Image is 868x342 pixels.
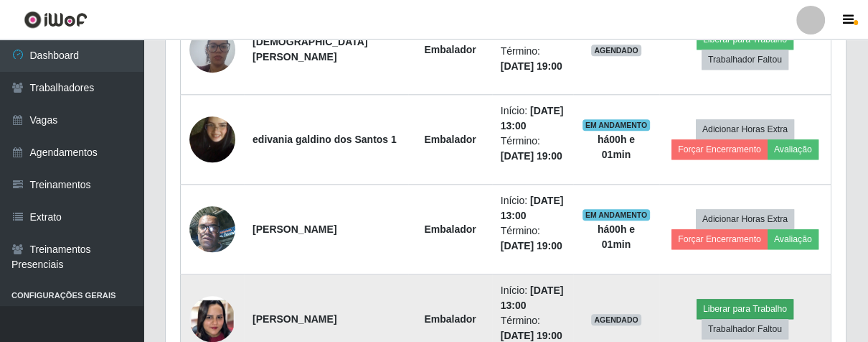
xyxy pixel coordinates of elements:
[501,330,562,341] time: [DATE] 19:00
[501,195,564,221] time: [DATE] 13:00
[24,11,88,29] img: CoreUI Logo
[591,314,641,325] span: AGENDADO
[253,134,397,145] strong: edivania galdino dos Santos 1
[501,223,565,254] li: Término:
[253,223,336,235] strong: [PERSON_NAME]
[768,139,819,160] button: Avaliação
[501,44,565,74] li: Término:
[189,98,235,180] img: 1705544569716.jpeg
[671,139,768,160] button: Forçar Encerramento
[501,134,565,164] li: Término:
[189,19,235,80] img: 1671138715382.jpeg
[501,60,562,72] time: [DATE] 19:00
[501,150,562,162] time: [DATE] 19:00
[501,283,565,313] li: Início:
[582,119,651,131] span: EM ANDAMENTO
[702,319,788,339] button: Trabalhador Faltou
[598,134,635,160] strong: há 00 h e 01 min
[501,105,564,131] time: [DATE] 13:00
[501,240,562,251] time: [DATE] 19:00
[598,223,635,250] strong: há 00 h e 01 min
[697,299,793,319] button: Liberar para Trabalho
[702,50,788,70] button: Trabalhador Faltou
[768,229,819,249] button: Avaliação
[253,313,336,325] strong: [PERSON_NAME]
[424,44,476,55] strong: Embalador
[501,193,565,223] li: Início:
[696,119,794,139] button: Adicionar Horas Extra
[671,229,768,249] button: Forçar Encerramento
[424,223,476,235] strong: Embalador
[424,313,476,325] strong: Embalador
[501,103,565,134] li: Início:
[696,209,794,229] button: Adicionar Horas Extra
[189,198,235,259] img: 1715944748737.jpeg
[424,134,476,145] strong: Embalador
[582,209,651,221] span: EM ANDAMENTO
[501,285,564,311] time: [DATE] 13:00
[591,45,641,56] span: AGENDADO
